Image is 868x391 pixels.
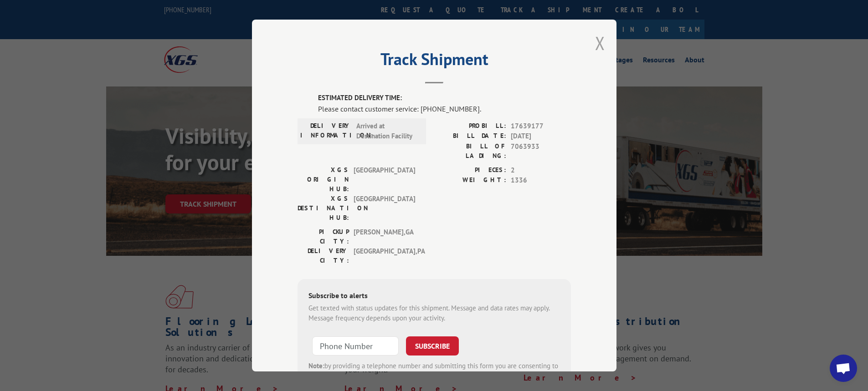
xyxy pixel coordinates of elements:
[298,165,349,194] label: XGS ORIGIN HUB:
[434,142,506,161] label: BILL OF LADING:
[356,121,418,142] span: Arrived at Destination Facility
[298,53,571,70] h2: Track Shipment
[308,361,324,370] strong: Note:
[298,227,349,246] label: PICKUP CITY:
[312,336,399,355] input: Phone Number
[406,336,459,355] button: SUBSCRIBE
[511,175,571,186] span: 1336
[354,246,415,265] span: [GEOGRAPHIC_DATA] , PA
[354,227,415,246] span: [PERSON_NAME] , GA
[318,103,571,114] div: Please contact customer service: [PHONE_NUMBER].
[434,121,506,132] label: PROBILL:
[595,31,605,55] button: Close modal
[511,142,571,161] span: 7063933
[511,165,571,176] span: 2
[354,194,415,223] span: [GEOGRAPHIC_DATA]
[298,194,349,223] label: XGS DESTINATION HUB:
[298,246,349,265] label: DELIVERY CITY:
[434,165,506,176] label: PIECES:
[511,121,571,132] span: 17639177
[434,175,506,186] label: WEIGHT:
[830,355,857,382] div: Open chat
[434,131,506,142] label: BILL DATE:
[354,165,415,194] span: [GEOGRAPHIC_DATA]
[308,290,560,303] div: Subscribe to alerts
[511,131,571,142] span: [DATE]
[318,93,571,103] label: ESTIMATED DELIVERY TIME:
[308,303,560,324] div: Get texted with status updates for this shipment. Message and data rates may apply. Message frequ...
[300,121,352,142] label: DELIVERY INFORMATION:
